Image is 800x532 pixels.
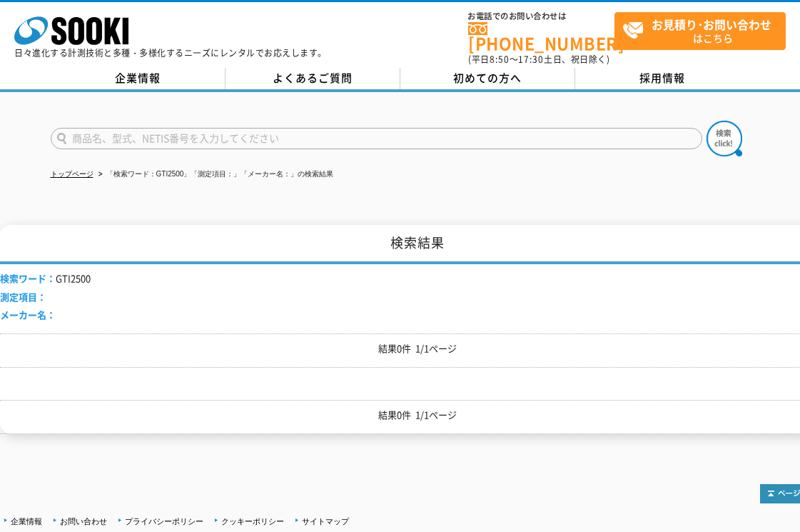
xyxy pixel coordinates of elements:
[226,68,400,89] a: よくあるご質問
[622,13,785,49] span: はこちら
[51,68,226,89] a: 企業情報
[14,49,327,57] p: 日々進化する計測技術と多種・多様化するニーズにレンタルでお応えします。
[60,517,107,526] a: お問い合わせ
[652,16,771,33] strong: お見積り･お問い合わせ
[614,12,786,50] a: お見積り･お問い合わせはこちら
[468,12,614,21] span: お電話でのお問い合わせは
[468,22,614,51] a: [PHONE_NUMBER]
[302,517,349,526] a: サイトマップ
[51,128,702,149] input: 商品名、型式、NETIS番号を入力してください
[707,121,742,156] img: btn_search.png
[518,53,544,66] span: 17:30
[51,170,93,178] a: トップページ
[575,68,750,89] a: 採用情報
[125,517,203,526] a: プライバシーポリシー
[11,517,42,526] a: 企業情報
[96,167,334,182] li: 「検索ワード：GTI2500」「測定項目：」「メーカー名：」の検索結果
[490,53,510,66] span: 8:50
[221,517,284,526] a: クッキーポリシー
[453,70,522,86] span: 初めての方へ
[468,53,609,66] span: (平日 ～ 土日、祝日除く)
[400,68,575,89] a: 初めての方へ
